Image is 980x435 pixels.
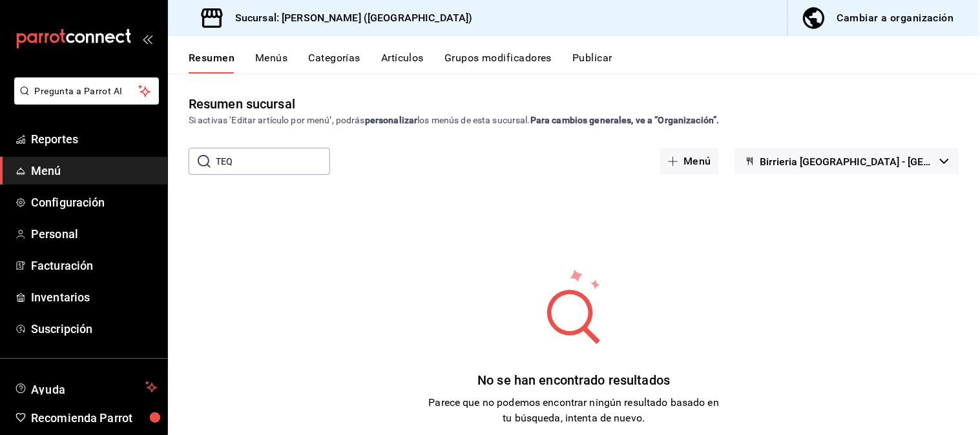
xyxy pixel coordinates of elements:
[9,94,159,107] a: Pregunta a Parrot AI
[660,148,719,175] button: Menú
[444,52,552,74] button: Grupos modificadores
[31,409,157,427] span: Recomienda Parrot
[189,114,959,127] div: Si activas ‘Editar artículo por menú’, podrás los menús de esta sucursal.
[309,52,361,74] button: Categorías
[31,194,157,211] span: Configuración
[530,115,720,125] strong: Para cambios generales, ve a “Organización”.
[189,52,235,74] button: Resumen
[31,320,157,338] span: Suscripción
[760,156,935,168] span: Birrieria [GEOGRAPHIC_DATA] - [GEOGRAPHIC_DATA]
[35,85,139,98] span: Pregunta a Parrot AI
[837,9,954,27] div: Cambiar a organización
[216,148,330,174] input: Buscar menú
[31,379,140,395] span: Ayuda
[31,257,157,274] span: Facturación
[189,94,295,114] div: Resumen sucursal
[142,34,152,44] button: open_drawer_menu
[31,130,157,148] span: Reportes
[429,396,720,424] span: Parece que no podemos encontrar ningún resultado basado en tu búsqueda, intenta de nuevo.
[31,162,157,179] span: Menú
[365,115,418,125] strong: personalizar
[14,77,159,105] button: Pregunta a Parrot AI
[189,52,980,74] div: navigation tabs
[429,370,720,390] div: No se han encontrado resultados
[572,52,612,74] button: Publicar
[735,148,959,175] button: Birrieria [GEOGRAPHIC_DATA] - [GEOGRAPHIC_DATA]
[381,52,424,74] button: Artículos
[31,288,157,306] span: Inventarios
[31,225,157,243] span: Personal
[225,10,473,26] h3: Sucursal: [PERSON_NAME] ([GEOGRAPHIC_DATA])
[255,52,287,74] button: Menús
